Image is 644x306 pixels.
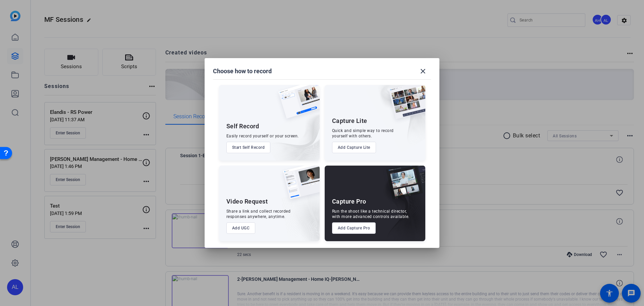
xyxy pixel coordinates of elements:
div: Easily record yourself or your screen. [226,133,299,139]
div: Quick and simple way to record yourself with others. [332,128,394,139]
img: capture-pro.png [381,166,425,207]
button: Add Capture Pro [332,222,376,234]
div: Capture Lite [332,117,367,125]
div: Self Record [226,122,259,130]
img: embarkstudio-ugc-content.png [281,186,320,241]
img: capture-lite.png [384,85,425,126]
h1: Choose how to record [213,67,272,75]
img: self-record.png [273,85,320,125]
div: Video Request [226,198,268,206]
div: Share a link and collect recorded responses anywhere, anytime. [226,209,291,219]
mat-icon: close [419,67,427,75]
img: embarkstudio-self-record.png [261,99,320,161]
img: embarkstudio-capture-pro.png [376,174,425,241]
img: embarkstudio-capture-lite.png [365,85,425,152]
button: Start Self Record [226,142,271,153]
img: ugc-content.png [278,166,320,206]
div: Capture Pro [332,198,366,206]
div: Run the shoot like a technical director, with more advanced controls available. [332,209,410,219]
button: Add UGC [226,222,256,234]
button: Add Capture Lite [332,142,376,153]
